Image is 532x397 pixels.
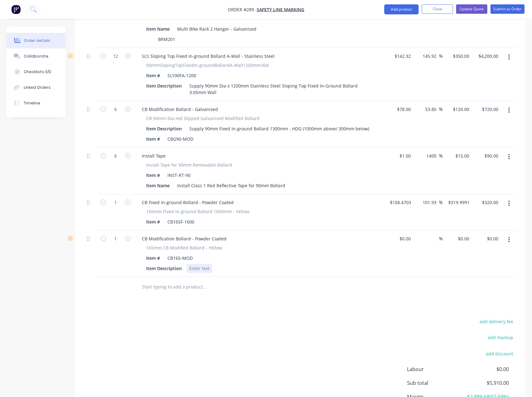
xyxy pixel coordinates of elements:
[24,100,40,106] div: Timeline
[482,349,516,358] button: add discount
[144,254,162,263] div: Item #
[439,235,443,242] span: %
[439,152,443,159] span: %
[6,33,66,48] button: Order details
[24,53,48,59] div: Collaborate
[144,264,184,273] div: Item Description
[144,71,162,80] div: Item #
[24,85,51,90] div: Linked Orders
[144,171,162,180] div: Item #
[156,35,178,44] div: BRM201
[144,124,184,133] div: Item Description
[137,105,223,114] div: CB Modification Bollard - Galvanised
[187,81,372,97] div: Supply 90mm Dia x 1200mm Stainless Steel Sloping Top Fixed In-Ground Bollard 3.05mm Wall
[146,62,269,68] span: 90mmSlopingTopFixedIn-groundBollardA-Wall1200mm304
[144,217,162,226] div: Item #
[6,95,66,111] button: Timeline
[165,171,193,180] div: INST-RT-90
[144,81,184,90] div: Item Description
[463,379,509,387] span: $5,910.00
[146,162,232,168] span: Install Tape for 90mm Removable Bollard
[439,106,443,113] span: %
[137,234,231,243] div: CB Modification Bollard - Powder Coated
[165,134,196,143] div: CBG90-MOD
[257,7,304,13] a: Safety Line Marking
[476,317,516,326] button: add delivery fee
[187,124,372,133] div: Supply 90mm Fixed In-ground Bollard 1300mm - HDG (1000mm above/ 300mm below)
[144,181,172,190] div: Item Name
[422,4,453,14] button: Close
[142,281,267,293] input: Start typing to add a product...
[439,53,443,60] span: %
[456,4,487,14] button: Update Quote
[146,208,249,215] span: 165mm Fixed In-ground Bollard 1600mm - Yellow
[165,71,199,80] div: SLS90FA-1200
[484,333,516,342] button: add markup
[137,151,171,160] div: Install Tape
[490,4,525,14] button: Submit as Order
[6,80,66,95] button: Linked Orders
[24,69,51,75] div: Checklists 0/0
[228,7,257,13] span: Order #289 -
[165,217,197,226] div: CB165F-1600
[165,254,195,263] div: CB165-MOD
[384,4,419,14] button: Add product
[6,48,66,64] button: Collaborate
[439,199,443,206] span: %
[11,5,21,14] img: Factory
[407,365,463,373] span: Labour
[24,38,50,43] div: Order details
[407,379,463,387] span: Sub total
[146,244,222,251] span: 165mm CB Modified Bollard - Yellow
[463,365,509,373] span: $0.00
[146,115,260,122] span: CB 90mm Dia Hot Dipped Galvanised Modified Bollard
[144,24,172,33] div: Item Name
[6,64,66,80] button: Checklists 0/0
[137,52,280,61] div: SLS Sloping Top Fixed In-ground Bollard A-Wall - Stainless Steel
[175,24,259,33] div: Multi Bike Rack 2 Hanger - Galvanised
[144,134,162,143] div: Item #
[137,198,239,207] div: CB Fixed In-ground Bollard - Powder Coated
[175,181,288,190] div: Install Class 1 Red Reflective Tape for 90mm Bollard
